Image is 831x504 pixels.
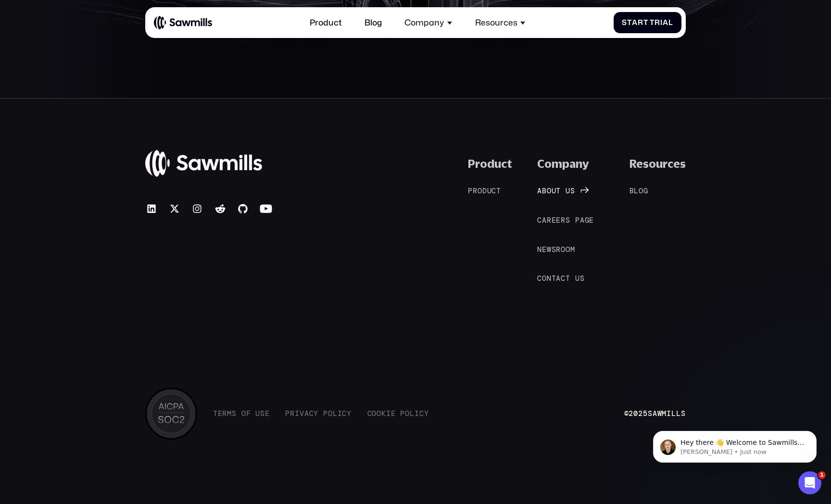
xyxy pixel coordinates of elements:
[624,409,686,418] div: © Sawmills
[552,274,556,283] span: t
[643,18,648,27] span: t
[575,216,580,225] span: p
[42,28,165,83] span: Hey there 👋 Welcome to Sawmills. The smart telemetry management platform that solves cost, qualit...
[358,12,388,34] a: Blog
[260,409,265,418] span: s
[468,186,511,196] a: Product
[556,274,561,283] span: a
[552,245,556,254] span: s
[290,409,295,418] span: r
[589,216,594,225] span: e
[650,18,655,27] span: T
[285,409,352,418] a: PrivacyPolicy
[367,409,372,418] span: C
[300,409,304,418] span: v
[246,409,251,418] span: f
[328,409,333,418] span: o
[663,18,668,27] span: a
[227,409,232,418] span: m
[468,157,512,171] div: Product
[424,409,429,418] span: y
[347,409,352,418] span: y
[552,187,556,195] span: u
[42,37,166,46] p: Message from Winston, sent Just now
[314,409,318,418] span: y
[537,245,542,254] span: N
[660,18,663,27] span: i
[537,157,589,171] div: Company
[333,409,338,418] span: l
[265,409,270,418] span: e
[627,18,632,27] span: t
[547,216,552,225] span: r
[580,216,585,225] span: a
[556,187,561,195] span: t
[542,274,547,283] span: o
[639,411,831,478] iframe: Intercom notifications message
[570,245,575,254] span: m
[542,187,547,195] span: b
[614,12,681,33] a: StartTrial
[285,409,290,418] span: P
[537,273,595,284] a: Contactus
[213,409,270,418] a: TermsofUse
[668,18,673,27] span: l
[241,409,246,418] span: o
[468,187,473,195] span: P
[255,409,260,418] span: U
[496,187,501,195] span: t
[537,274,542,283] span: C
[537,187,542,195] span: A
[487,187,492,195] span: u
[542,245,547,254] span: e
[473,187,478,195] span: r
[552,216,556,225] span: e
[218,409,223,418] span: e
[556,216,561,225] span: e
[469,12,532,34] div: Resources
[404,18,444,28] div: Company
[537,244,585,255] a: Newsroom
[630,186,659,196] a: Blog
[630,187,634,195] span: B
[372,409,377,418] span: o
[342,409,347,418] span: c
[566,274,570,283] span: t
[367,409,429,418] a: CookiePolicy
[386,409,391,418] span: i
[639,187,643,195] span: o
[566,187,570,195] span: u
[391,409,396,418] span: e
[295,409,300,418] span: i
[638,18,643,27] span: r
[622,18,627,27] span: S
[634,187,639,195] span: l
[303,12,348,34] a: Product
[575,274,580,283] span: u
[405,409,410,418] span: o
[798,471,821,494] iframe: Intercom live chat
[381,409,386,418] span: k
[655,18,660,27] span: r
[580,274,585,283] span: s
[537,216,542,225] span: C
[547,274,552,283] span: n
[232,409,237,418] span: s
[222,409,227,418] span: r
[478,187,482,195] span: o
[561,245,566,254] span: o
[542,216,547,225] span: a
[556,245,561,254] span: r
[547,245,552,254] span: w
[629,409,647,418] span: 2025
[561,216,566,225] span: r
[309,409,314,418] span: c
[566,216,570,225] span: s
[400,409,405,418] span: P
[482,187,487,195] span: d
[630,157,686,171] div: Resources
[537,215,604,226] a: Careerspage
[643,187,648,195] span: g
[304,409,309,418] span: a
